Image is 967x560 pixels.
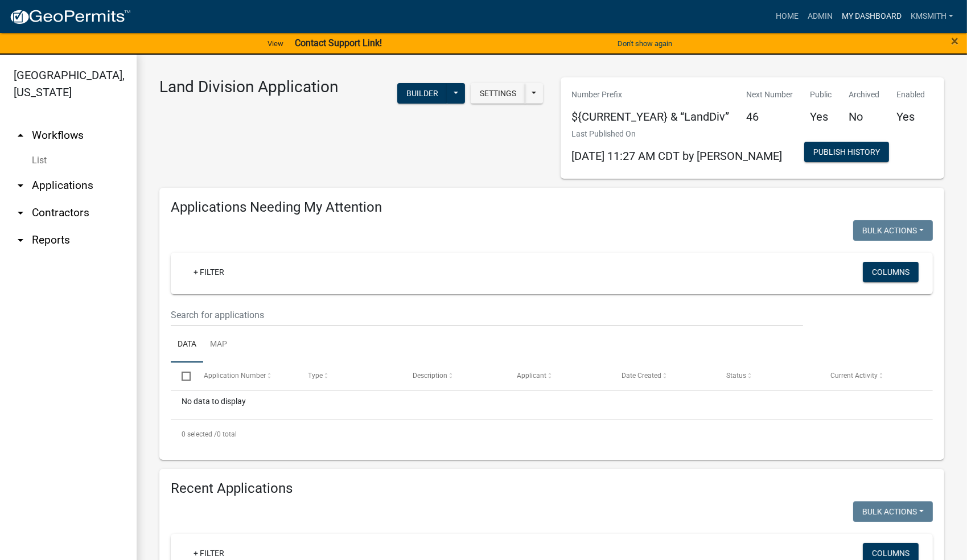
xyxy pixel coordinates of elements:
[804,148,889,157] wm-modal-confirm: Workflow Publish History
[171,480,933,497] h4: Recent Applications
[572,89,730,101] p: Number Prefix
[471,83,525,104] button: Settings
[14,233,27,247] i: arrow_drop_down
[192,363,297,390] datatable-header-cell: Application Number
[171,420,933,448] div: 0 total
[263,34,288,53] a: View
[622,372,661,380] span: Date Created
[397,83,447,104] button: Builder
[853,220,933,241] button: Bulk Actions
[820,363,924,390] datatable-header-cell: Current Activity
[951,34,958,48] button: Close
[951,33,958,49] span: ×
[517,372,547,380] span: Applicant
[297,363,402,390] datatable-header-cell: Type
[572,149,783,163] span: [DATE] 11:27 AM CDT by [PERSON_NAME]
[184,262,233,282] a: + Filter
[771,6,803,27] a: Home
[803,6,837,27] a: Admin
[853,501,933,522] button: Bulk Actions
[810,110,832,123] h5: Yes
[863,262,919,282] button: Columns
[849,110,880,123] h5: No
[171,363,192,390] datatable-header-cell: Select
[572,128,783,140] p: Last Published On
[171,199,933,216] h4: Applications Needing My Attention
[402,363,507,390] datatable-header-cell: Description
[182,430,217,438] span: 0 selected /
[171,303,803,327] input: Search for applications
[897,89,925,101] p: Enabled
[203,327,234,363] a: Map
[506,363,611,390] datatable-header-cell: Applicant
[613,34,677,53] button: Don't show again
[849,89,880,101] p: Archived
[14,179,27,192] i: arrow_drop_down
[308,372,323,380] span: Type
[715,363,820,390] datatable-header-cell: Status
[572,110,730,123] h5: ${CURRENT_YEAR} & “LandDiv”
[726,372,746,380] span: Status
[804,142,889,162] button: Publish History
[747,89,793,101] p: Next Number
[295,38,382,48] strong: Contact Support Link!
[204,372,266,380] span: Application Number
[14,206,27,220] i: arrow_drop_down
[897,110,925,123] h5: Yes
[906,6,958,27] a: kmsmith
[14,129,27,142] i: arrow_drop_up
[171,327,203,363] a: Data
[837,6,906,27] a: My Dashboard
[810,89,832,101] p: Public
[171,391,933,419] div: No data to display
[747,110,793,123] h5: 46
[611,363,715,390] datatable-header-cell: Date Created
[159,77,338,97] h3: Land Division Application
[413,372,447,380] span: Description
[831,372,878,380] span: Current Activity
